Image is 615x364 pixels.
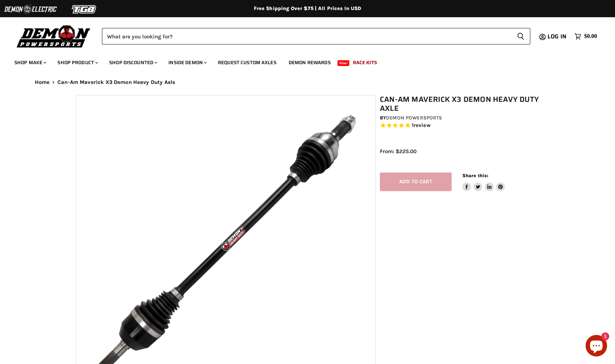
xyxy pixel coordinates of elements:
span: Log in [548,32,567,41]
aside: Share this: [462,172,505,192]
a: Log in [544,33,571,40]
span: Can-Am Maverick X3 Demon Heavy Duty Axle [57,79,175,85]
nav: Breadcrumbs [20,79,595,85]
h1: Can-Am Maverick X3 Demon Heavy Duty Axle [380,95,544,113]
span: 1 reviews [412,122,430,129]
inbox-online-store-chat: Shopify online store chat [583,335,609,358]
span: Share this: [462,173,488,178]
a: Race Kits [348,55,382,70]
a: $0.00 [571,31,601,42]
span: From: $225.00 [380,148,416,155]
a: Shop Make [9,55,51,70]
img: TGB Logo 2 [57,3,111,16]
a: Inside Demon [163,55,211,70]
span: New! [337,60,350,66]
a: Demon Powersports [386,115,442,121]
img: Demon Electric Logo 2 [4,3,57,16]
div: Free Shipping Over $75 | All Prices In USD [20,5,595,12]
a: Shop Discounted [104,55,162,70]
a: Shop Product [52,55,102,70]
a: Request Custom Axles [213,55,282,70]
div: by [380,114,544,122]
form: Product [102,28,530,44]
button: Search [511,28,530,44]
span: review [414,122,430,129]
a: Demon Rewards [283,55,336,70]
span: Rated 5.0 out of 5 stars 1 reviews [380,122,544,129]
img: Demon Powersports [14,23,93,49]
input: Search [102,28,511,44]
span: $0.00 [584,33,597,40]
a: Home [35,79,50,85]
ul: Main menu [9,52,595,70]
